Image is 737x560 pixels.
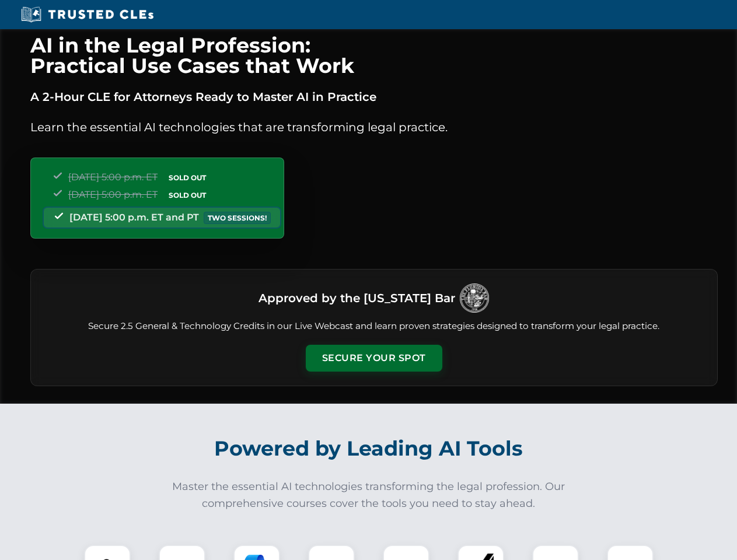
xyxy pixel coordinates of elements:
span: [DATE] 5:00 p.m. ET [68,189,158,200]
img: Trusted CLEs [18,6,157,23]
p: Secure 2.5 General & Technology Credits in our Live Webcast and learn proven strategies designed ... [45,320,703,333]
img: Logo [460,283,489,313]
p: A 2-Hour CLE for Attorneys Ready to Master AI in Practice [30,87,718,106]
p: Learn the essential AI technologies that are transforming legal practice. [30,118,718,136]
span: SOLD OUT [165,171,210,184]
button: Secure Your Spot [306,345,442,372]
span: [DATE] 5:00 p.m. ET [68,171,158,183]
p: Master the essential AI technologies transforming the legal profession. Our comprehensive courses... [165,478,573,512]
h1: AI in the Legal Profession: Practical Use Cases that Work [30,35,718,76]
span: SOLD OUT [165,189,210,201]
h3: Approved by the [US_STATE] Bar [259,288,455,309]
h2: Powered by Leading AI Tools [46,428,692,469]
